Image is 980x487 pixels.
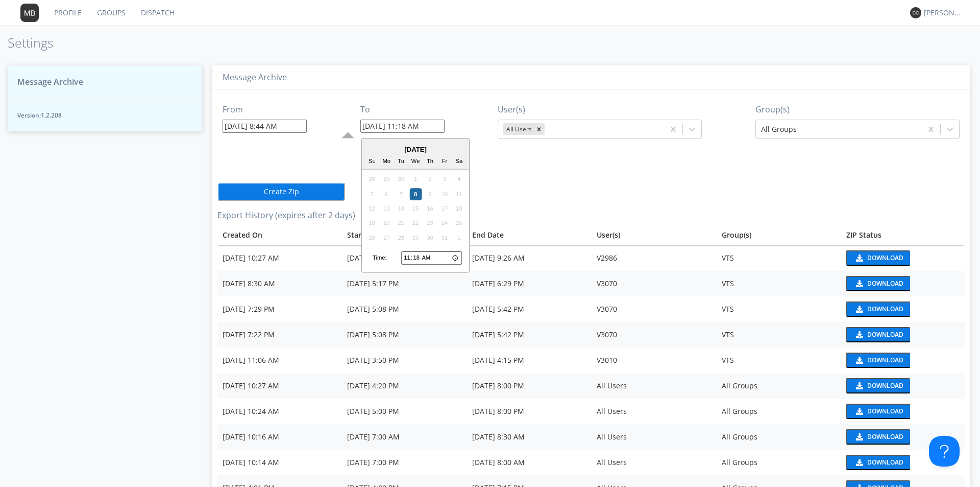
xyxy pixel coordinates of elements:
span: Version: 1.2.208 [17,111,192,120]
button: Download [846,302,910,317]
iframe: Toggle Customer Support [929,436,960,467]
a: download media buttonDownload [846,404,960,419]
button: Message Archive [8,65,202,99]
div: Remove All Users [533,123,545,135]
div: Not available Saturday, October 18th, 2025 [453,202,465,215]
div: All Users [597,381,711,391]
div: Not available Tuesday, October 7th, 2025 [395,188,407,200]
div: [DATE] 8:30 AM [223,279,337,289]
a: download media buttonDownload [846,250,960,266]
th: Toggle SortBy [217,225,342,245]
div: VTS [722,304,836,314]
div: Not available Saturday, October 4th, 2025 [453,173,465,185]
a: download media buttonDownload [846,327,960,342]
div: [DATE] 5:08 PM [347,330,461,340]
th: Toggle SortBy [342,225,467,245]
div: All Users [503,123,533,135]
div: [DATE] 3:50 PM [347,355,461,365]
div: [DATE] 4:15 PM [472,355,586,365]
div: V3070 [597,330,711,340]
div: Download [867,434,903,440]
div: [DATE] 10:27 AM [223,253,337,263]
div: Not available Wednesday, October 29th, 2025 [409,231,422,244]
div: All Groups [722,381,836,391]
img: download media button [854,306,863,313]
div: [DATE] 5:42 PM [472,330,586,340]
img: download media button [854,254,863,262]
div: Not available Wednesday, October 1st, 2025 [409,173,422,185]
div: [DATE] 8:00 AM [472,457,586,468]
input: Time [401,251,462,265]
div: [DATE] 8:00 PM [472,406,586,416]
h3: Message Archive [223,73,960,82]
div: Not available Saturday, October 25th, 2025 [453,217,465,229]
img: download media button [854,382,863,389]
div: Download [867,383,903,389]
div: Not available Friday, October 17th, 2025 [438,202,451,215]
div: Not available Thursday, October 23rd, 2025 [424,217,436,229]
div: All Groups [722,432,836,442]
div: [DATE] 8:30 AM [472,432,586,442]
div: Download [867,306,903,312]
div: Not available Sunday, October 19th, 2025 [366,217,378,229]
div: [DATE] 4:20 PM [347,381,461,391]
div: Not available Saturday, November 1st, 2025 [453,231,465,244]
div: [DATE] 5:00 PM [347,406,461,416]
div: [DATE] 6:29 PM [472,279,586,289]
h3: User(s) [498,105,702,114]
button: Create Zip [217,182,345,201]
div: [DATE] 10:14 AM [223,457,337,468]
button: Download [846,455,910,470]
h3: From [223,105,307,114]
button: Download [846,250,910,266]
h3: To [360,105,445,114]
button: Version:1.2.208 [8,98,202,131]
div: Not available Monday, September 29th, 2025 [380,173,393,185]
div: VTS [722,253,836,263]
div: Download [867,281,903,287]
div: [DATE] 7:00 PM [347,457,461,468]
a: download media buttonDownload [846,378,960,393]
th: User(s) [592,225,716,245]
img: download media button [854,408,863,415]
div: Time: [373,254,387,262]
div: Not available Friday, October 31st, 2025 [438,231,451,244]
button: Download [846,276,910,291]
div: Not available Tuesday, October 14th, 2025 [395,202,407,215]
div: Not available Tuesday, October 28th, 2025 [395,231,407,244]
th: Toggle SortBy [467,225,592,245]
div: Th [424,155,436,168]
button: Download [846,327,910,342]
div: Mo [380,155,393,168]
div: Not available Thursday, October 2nd, 2025 [424,173,436,185]
img: 373638.png [20,4,39,22]
div: Download [867,332,903,338]
div: [DATE] 10:27 AM [223,381,337,391]
div: [DATE] 8:30 AM [347,253,461,263]
img: download media button [854,357,863,364]
img: download media button [854,280,863,287]
div: [DATE] 9:26 AM [472,253,586,263]
h3: Export History (expires after 2 days) [217,211,965,220]
div: [DATE] 11:06 AM [223,355,337,365]
div: [DATE] 7:22 PM [223,330,337,340]
h3: Group(s) [755,105,960,114]
div: Not available Friday, October 24th, 2025 [438,217,451,229]
div: Not available Wednesday, October 15th, 2025 [409,202,422,215]
div: Not available Monday, October 27th, 2025 [380,231,393,244]
div: Not available Wednesday, October 22nd, 2025 [409,217,422,229]
div: month 2025-10 [365,172,467,245]
th: Group(s) [717,225,841,245]
div: Download [867,357,903,363]
div: [DATE] [362,145,469,154]
div: All Users [597,432,711,442]
div: Not available Friday, October 3rd, 2025 [438,173,451,185]
div: [DATE] 5:42 PM [472,304,586,314]
div: [DATE] 8:00 PM [472,381,586,391]
div: Not available Sunday, September 28th, 2025 [366,173,378,185]
a: download media buttonDownload [846,455,960,470]
div: Not available Sunday, October 5th, 2025 [366,188,378,200]
div: Not available Friday, October 10th, 2025 [438,188,451,200]
div: V3070 [597,304,711,314]
div: V2986 [597,253,711,263]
